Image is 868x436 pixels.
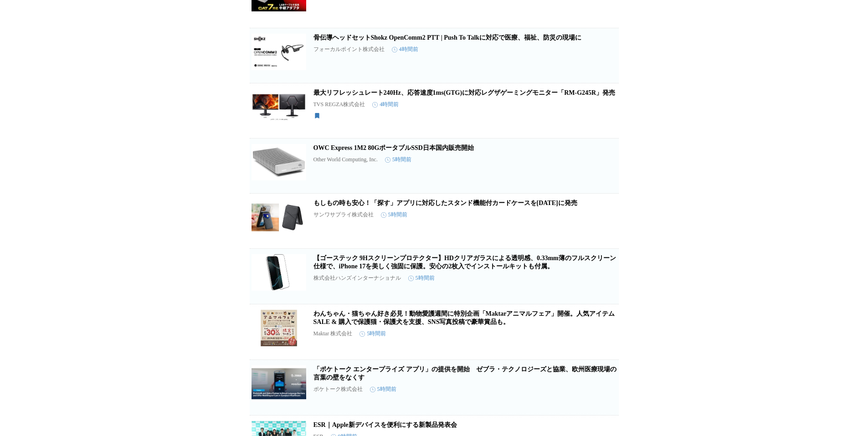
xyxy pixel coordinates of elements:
[252,144,306,180] img: OWC Express 1M2 80GポータブルSSD日本国内販売開始
[252,89,306,125] img: 最大リフレッシュレート240Hz、応答速度1ms(GTG)に対応レグザゲーミングモニター「RM-G245R」発売
[313,366,616,381] a: 「ポケトーク エンタープライズ アプリ」の提供を開始 ゼブラ・テクノロジーズと協業、欧州医療現場の言葉の壁をなくす
[370,385,396,393] time: 5時間前
[252,34,306,70] img: 骨伝導ヘッドセットShokz OpenComm2 PTT | Push To Talkに対応で医療、福祉、防災の現場に
[313,211,374,219] p: サンワサプライ株式会社
[385,156,411,164] time: 5時間前
[313,89,616,96] a: 最大リフレッシュレート240Hz、応答速度1ms(GTG)に対応レグザゲーミングモニター「RM-G245R」発売
[313,274,401,282] p: 株式会社ハンズインターナショナル
[313,200,577,206] a: もしもの時も安心！「探す」アプリに対応したスタンド機能付カードケースを[DATE]に発売
[313,156,378,163] p: Other World Computing, Inc.
[313,46,385,53] p: フォーカルポイント株式会社
[372,101,399,108] time: 4時間前
[313,421,457,428] a: ESR｜Apple新デバイスを便利にする新製品発表会
[252,310,306,346] img: わんちゃん・猫ちゃん好き必見！動物愛護週間に特別企画「Maktarアニマルフェア」開催。人気アイテムSALE & 購入で保護猫・保護犬を支援、SNS写真投稿で豪華賞品も。
[313,34,582,41] a: 骨伝導ヘッドセットShokz OpenComm2 PTT | Push To Talkに対応で医療、福祉、防災の現場に
[313,385,363,393] p: ポケトーク株式会社
[252,199,306,236] img: もしもの時も安心！「探す」アプリに対応したスタンド機能付カードケースを9月16日に発売
[313,112,321,119] svg: 保存済み
[252,254,306,291] img: 【ゴーステック 9Hスクリーンプロテクター】HDクリアガラスによる透明感、0.33mm薄のフルスクリーン仕様で、iPhone 17を美しく強固に保護。安心の2枚入でインストールキットも付属。
[313,144,474,151] a: OWC Express 1M2 80GポータブルSSD日本国内販売開始
[392,46,418,53] time: 4時間前
[360,330,386,338] time: 5時間前
[313,255,616,270] a: 【ゴーステック 9Hスクリーンプロテクター】HDクリアガラスによる透明感、0.33mm薄のフルスクリーン仕様で、iPhone 17を美しく強固に保護。安心の2枚入でインストールキットも付属。
[313,101,365,108] p: TVS REGZA株式会社
[313,330,353,338] p: Maktar 株式会社
[381,211,407,219] time: 5時間前
[408,274,435,282] time: 5時間前
[252,365,306,402] img: 「ポケトーク エンタープライズ アプリ」の提供を開始 ゼブラ・テクノロジーズと協業、欧州医療現場の言葉の壁をなくす
[313,310,615,325] a: わんちゃん・猫ちゃん好き必見！動物愛護週間に特別企画「Maktarアニマルフェア」開催。人気アイテムSALE & 購入で保護猫・保護犬を支援、SNS写真投稿で豪華賞品も。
